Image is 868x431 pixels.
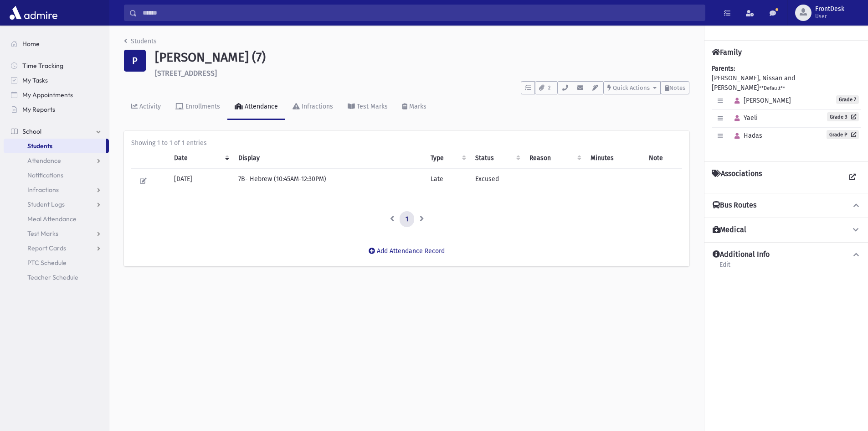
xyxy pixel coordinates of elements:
span: Yaeli [730,114,758,122]
h1: [PERSON_NAME] (7) [155,50,689,65]
span: My Tasks [22,76,48,84]
span: Time Tracking [22,62,63,70]
a: Home [4,36,109,51]
th: Display [233,148,425,169]
button: 2 [535,81,557,94]
span: Teacher Schedule [27,273,78,281]
th: Type: activate to sort column ascending [425,148,470,169]
td: Excused [470,168,524,193]
span: Test Marks [27,229,58,238]
span: FrontDesk [815,5,844,13]
a: Time Tracking [4,58,109,73]
span: Grade 7 [836,95,859,104]
a: Activity [124,94,168,120]
button: Medical [712,225,861,235]
div: Enrollments [184,103,220,110]
button: Quick Actions [603,81,661,94]
th: Note [643,148,682,169]
b: Parents: [712,65,735,73]
span: Report Cards [27,244,66,252]
div: Showing 1 to 1 of 1 entries [131,138,682,148]
a: Student Logs [4,197,109,212]
a: Attendance [227,94,285,120]
span: Notifications [27,171,63,179]
button: Additional Info [712,250,861,260]
button: Edit [137,174,150,187]
a: My Appointments [4,88,109,102]
a: Students [124,37,157,45]
a: School [4,124,109,139]
span: School [22,127,41,135]
div: Activity [138,103,161,110]
span: Meal Attendance [27,215,77,223]
a: Infractions [285,94,340,120]
span: User [815,13,844,20]
h4: Additional Info [713,250,770,260]
a: Meal Attendance [4,212,109,226]
a: My Reports [4,102,109,117]
span: Students [27,142,52,150]
a: Edit [719,260,731,276]
span: Home [22,40,40,48]
span: Infractions [27,186,59,194]
a: View all Associations [844,169,861,186]
th: Status: activate to sort column ascending [470,148,524,169]
button: Notes [661,81,689,94]
a: Enrollments [168,94,227,120]
span: My Reports [22,105,55,114]
a: Test Marks [4,226,109,241]
a: Notifications [4,168,109,182]
h4: Medical [713,225,746,235]
th: Reason: activate to sort column ascending [524,148,585,169]
a: Infractions [4,182,109,197]
div: Marks [407,103,426,110]
td: [DATE] [169,168,233,193]
a: Grade 3 [827,112,859,121]
a: Attendance [4,153,109,168]
div: Attendance [243,103,278,110]
span: Quick Actions [613,84,650,91]
h4: Associations [712,169,762,186]
a: My Tasks [4,73,109,88]
td: Late [425,168,470,193]
h6: [STREET_ADDRESS] [155,69,689,78]
a: 1 [400,211,414,228]
a: Marks [395,94,434,120]
div: P [124,50,146,72]
nav: breadcrumb [124,36,157,50]
th: Minutes [585,148,643,169]
img: AdmirePro [7,4,60,22]
a: Students [4,139,106,153]
a: Teacher Schedule [4,270,109,285]
span: PTC Schedule [27,259,67,267]
span: [PERSON_NAME] [730,97,791,104]
td: 7B- Hebrew (10:45AM-12:30PM) [233,168,425,193]
h4: Bus Routes [713,201,756,210]
span: Notes [669,84,685,91]
div: Infractions [300,103,333,110]
input: Search [137,5,705,21]
span: 2 [545,84,553,92]
div: Test Marks [355,103,388,110]
button: Add Attendance Record [363,243,451,259]
h4: Family [712,48,742,57]
a: Grade P [827,130,859,139]
span: Student Logs [27,200,65,208]
button: Bus Routes [712,201,861,210]
span: Attendance [27,156,61,165]
a: Report Cards [4,241,109,255]
a: PTC Schedule [4,255,109,270]
th: Date: activate to sort column ascending [169,148,233,169]
a: Test Marks [340,94,395,120]
span: My Appointments [22,91,73,99]
div: [PERSON_NAME], Nissan and [PERSON_NAME] [712,64,861,154]
span: Hadas [730,132,762,140]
